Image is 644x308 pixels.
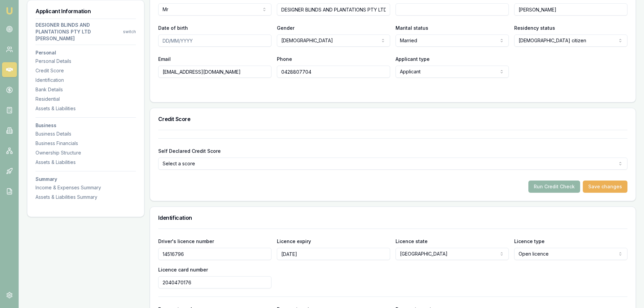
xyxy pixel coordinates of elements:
img: emu-icon-u.png [5,7,14,15]
input: DD/MM/YYYY [158,34,271,47]
input: Enter driver's licence card number [158,276,271,288]
h3: Applicant Information [35,8,136,14]
div: Personal Details [35,58,136,65]
div: Assets & Liabilities [35,159,136,166]
h3: Credit Score [158,116,627,122]
label: Licence type [514,238,545,244]
label: Marital status [396,25,428,31]
h3: Business [35,123,136,128]
label: Phone [277,56,292,62]
div: Income & Expenses Summary [35,184,136,191]
h3: Summary [35,177,136,182]
div: Assets & Liabilities Summary [35,194,136,200]
div: Credit Score [35,67,136,74]
label: Email [158,56,171,62]
h3: Personal [35,50,136,55]
label: Driver's licence number [158,238,214,244]
label: Gender [277,25,294,31]
div: Business Financials [35,140,136,147]
div: DESIGNER BLINDS AND PLANTATIONS PTY LTD [PERSON_NAME] [35,22,123,42]
label: Licence state [396,238,428,244]
label: Licence expiry [277,238,311,244]
div: switch [123,29,136,34]
label: Residency status [514,25,555,31]
label: Self Declared Credit Score [158,148,221,154]
div: Bank Details [35,86,136,93]
div: Assets & Liabilities [35,105,136,112]
h3: Identification [158,215,627,220]
button: Save changes [583,181,627,193]
label: Date of birth [158,25,188,31]
div: Business Details [35,131,136,137]
label: Applicant type [396,56,430,62]
input: Enter driver's licence number [158,248,271,260]
div: Residential [35,96,136,102]
input: 0431 234 567 [277,66,390,78]
div: Ownership Structure [35,149,136,156]
div: Identification [35,77,136,84]
label: Licence card number [158,267,208,273]
button: Run Credit Check [528,181,580,193]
